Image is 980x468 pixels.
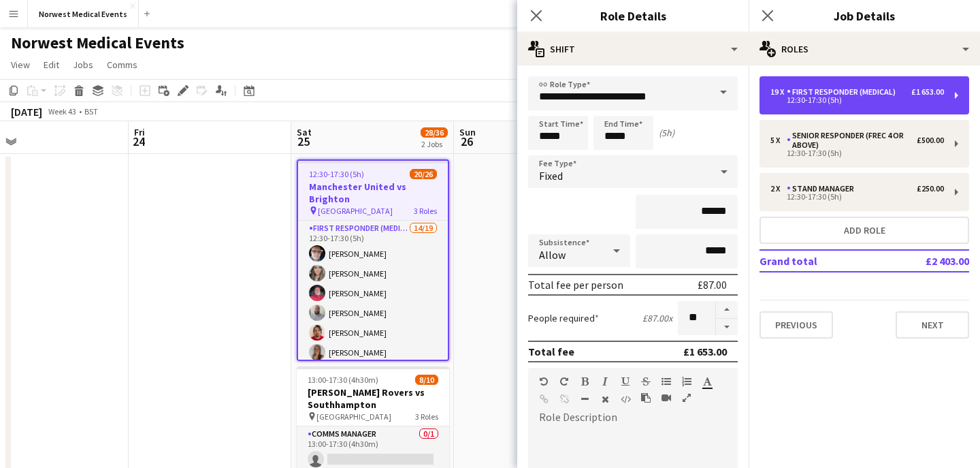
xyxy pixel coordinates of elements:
[787,131,917,150] div: Senior Responder (FREC 4 or Above)
[11,105,42,119] div: [DATE]
[683,345,727,358] div: £1 653.00
[883,250,969,272] td: £2 403.00
[318,206,393,216] span: [GEOGRAPHIC_DATA]
[698,278,727,292] div: £87.00
[101,56,143,74] a: Comms
[749,7,980,25] h3: Job Details
[770,87,787,97] div: 19 x
[716,301,738,319] button: Increase
[73,59,93,71] span: Jobs
[107,59,137,71] span: Comms
[298,181,448,205] h3: Manchester United vs Brighton
[580,376,589,387] button: Bold
[770,150,944,157] div: 12:30-17:30 (5h)
[517,33,749,65] div: Shift
[415,411,438,422] span: 3 Roles
[297,159,449,361] app-job-card: 12:30-17:30 (5h)20/26Manchester United vs Brighton [GEOGRAPHIC_DATA]3 RolesFirst Responder (Medic...
[770,97,944,104] div: 12:30-17:30 (5h)
[600,394,610,405] button: Clear Formatting
[600,376,610,387] button: Italic
[297,386,449,411] h3: [PERSON_NAME] Rovers vs Southhampton
[84,106,98,116] div: BST
[539,169,563,183] span: Fixed
[415,375,438,385] span: 8/10
[459,126,476,138] span: Sun
[759,250,883,272] td: Grand total
[421,127,448,138] span: 28/36
[316,411,391,422] span: [GEOGRAPHIC_DATA]
[749,33,980,65] div: Roles
[559,376,569,387] button: Redo
[457,134,476,149] span: 26
[309,169,364,179] span: 12:30-17:30 (5h)
[410,169,437,179] span: 20/26
[759,217,969,244] button: Add role
[297,126,312,138] span: Sat
[38,56,65,74] a: Edit
[787,87,901,97] div: First Responder (Medical)
[414,206,437,216] span: 3 Roles
[759,311,833,339] button: Previous
[528,345,574,358] div: Total fee
[896,311,969,339] button: Next
[621,376,630,387] button: Underline
[661,376,671,387] button: Unordered List
[716,319,738,336] button: Decrease
[517,7,749,25] h3: Role Details
[702,376,712,387] button: Text Color
[528,278,623,292] div: Total fee per person
[11,33,184,53] h1: Norwest Medical Events
[621,394,630,405] button: HTML Code
[917,136,944,145] div: £500.00
[770,184,787,193] div: 2 x
[642,312,672,324] div: £87.00 x
[770,136,787,145] div: 5 x
[682,392,691,403] button: Fullscreen
[11,59,30,71] span: View
[787,184,860,193] div: Stand Manager
[659,127,674,139] div: (5h)
[539,376,549,387] button: Undo
[641,376,651,387] button: Strikethrough
[67,56,99,74] a: Jobs
[45,106,79,116] span: Week 43
[580,394,589,405] button: Horizontal Line
[661,392,671,403] button: Insert video
[641,392,651,403] button: Paste as plain text
[770,193,944,200] div: 12:30-17:30 (5h)
[917,184,944,193] div: £250.00
[132,134,145,149] span: 24
[682,376,691,387] button: Ordered List
[28,1,139,27] button: Norwest Medical Events
[308,375,378,385] span: 13:00-17:30 (4h30m)
[421,139,447,149] div: 2 Jobs
[295,134,312,149] span: 25
[528,312,599,324] label: People required
[44,59,59,71] span: Edit
[5,56,35,74] a: View
[539,248,566,262] span: Allow
[134,126,145,138] span: Fri
[911,87,944,97] div: £1 653.00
